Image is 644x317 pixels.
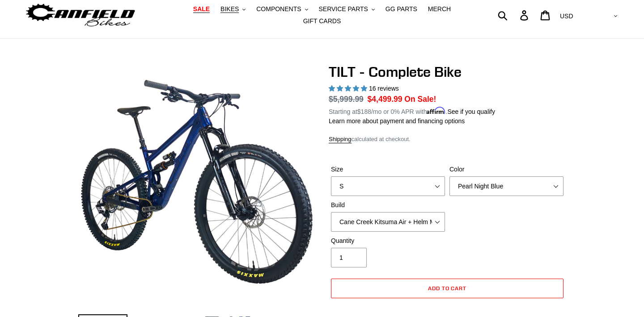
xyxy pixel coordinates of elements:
span: GIFT CARDS [303,17,341,25]
span: $4,499.99 [368,95,402,104]
label: Quantity [331,236,445,246]
h1: TILT - Complete Bike [329,63,566,80]
a: GIFT CARDS [299,15,346,27]
p: Starting at /mo or 0% APR with . [329,105,495,117]
button: Add to cart [331,279,563,298]
a: See if you qualify - Learn more about Affirm Financing (opens in modal) [447,108,495,115]
label: Color [449,165,563,174]
span: Add to cart [428,285,467,292]
img: Canfield Bikes [25,1,136,29]
button: BIKES [216,3,250,15]
span: $188 [357,108,371,115]
label: Size [331,165,445,174]
span: SERVICE PARTS [318,5,368,13]
s: $5,999.99 [329,95,364,104]
span: BIKES [220,5,239,13]
span: On Sale! [404,93,436,105]
span: Affirm [427,107,445,114]
span: 5.00 stars [329,85,369,92]
button: COMPONENTS [252,3,312,15]
a: GG PARTS [381,3,422,15]
a: Shipping [329,136,352,143]
a: MERCH [424,3,455,15]
a: Learn more about payment and financing options [329,117,465,125]
div: calculated at checkout. [329,135,566,144]
span: GG PARTS [386,5,417,13]
label: Build [331,200,445,210]
input: Search [503,5,525,25]
span: COMPONENTS [256,5,301,13]
span: MERCH [428,5,451,13]
span: SALE [193,5,210,13]
a: SALE [189,3,214,15]
span: 16 reviews [369,85,399,92]
button: SERVICE PARTS [314,3,379,15]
